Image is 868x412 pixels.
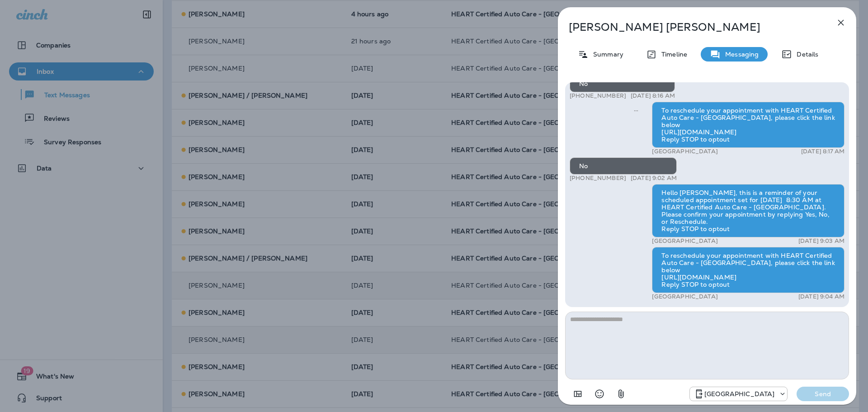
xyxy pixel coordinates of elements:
p: [GEOGRAPHIC_DATA] [652,237,717,245]
p: [GEOGRAPHIC_DATA] [652,293,717,300]
button: Select an emoji [590,385,609,403]
p: [DATE] 8:17 AM [801,148,844,155]
p: Details [792,51,818,58]
p: [GEOGRAPHIC_DATA] [704,390,774,398]
button: Add in a premade template [569,385,587,403]
div: No [570,75,675,92]
p: [PHONE_NUMBER] [570,175,626,182]
p: [DATE] 8:16 AM [631,92,675,99]
div: To reschedule your appointment with HEART Certified Auto Care - [GEOGRAPHIC_DATA], please click t... [652,247,844,293]
div: To reschedule your appointment with HEART Certified Auto Care - [GEOGRAPHIC_DATA], please click t... [652,102,844,148]
p: Summary [589,51,623,58]
span: Sent [634,106,638,114]
div: No [570,157,677,175]
p: [PERSON_NAME] [PERSON_NAME] [569,21,816,33]
div: +1 (847) 262-3704 [690,388,787,399]
div: Hello [PERSON_NAME], this is a reminder of your scheduled appointment set for [DATE] 8:30 AM at H... [652,184,844,237]
p: [DATE] 9:02 AM [631,175,677,182]
p: [DATE] 9:04 AM [798,293,844,300]
p: [DATE] 9:03 AM [798,237,844,245]
p: [PHONE_NUMBER] [570,92,626,99]
p: [GEOGRAPHIC_DATA] [652,148,717,155]
p: Timeline [657,51,687,58]
p: Messaging [721,51,759,58]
